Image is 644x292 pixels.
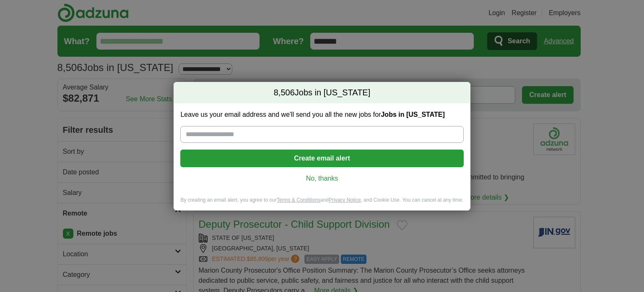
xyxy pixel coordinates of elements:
a: Terms & Conditions [277,197,320,203]
button: Create email alert [180,150,463,167]
span: 8,506 [274,87,295,99]
label: Leave us your email address and we'll send you all the new jobs for [180,110,463,119]
strong: Jobs in [US_STATE] [381,111,444,118]
a: Privacy Notice [329,197,361,203]
h2: Jobs in [US_STATE] [174,82,470,104]
div: By creating an email alert, you agree to our and , and Cookie Use. You can cancel at any time. [174,197,470,210]
a: No, thanks [187,174,457,183]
